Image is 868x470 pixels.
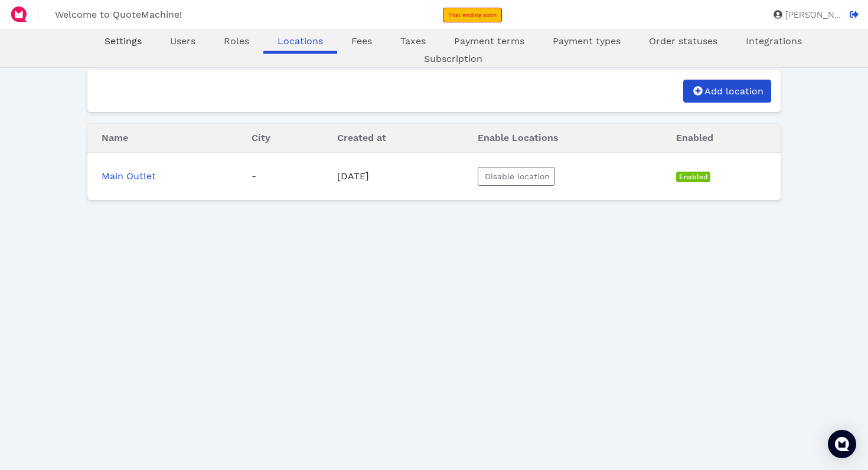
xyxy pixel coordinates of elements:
span: City [252,132,270,143]
span: Users [170,35,195,47]
a: Roles [210,34,263,48]
span: [DATE] [337,170,369,182]
span: Trial ending soon [448,12,497,18]
span: Disable location [483,172,550,181]
span: Subscription [424,53,482,64]
span: Welcome to QuoteMachine! [55,9,182,20]
button: Disable location [478,167,555,186]
span: Name [102,132,128,143]
a: Payment types [539,34,635,48]
span: Payment terms [454,35,524,47]
span: Created at [337,132,386,143]
a: Locations [263,34,337,48]
span: Enable Locations [478,132,559,143]
a: Fees [337,34,386,48]
span: Enabled [676,132,713,143]
span: Locations [278,35,323,47]
a: Users [156,34,210,48]
img: QuoteM_icon_flat.png [9,5,28,24]
span: Add location [703,86,763,97]
div: Open Intercom Messenger [828,430,856,458]
span: [PERSON_NAME] [782,11,841,19]
span: Order statuses [649,35,717,47]
a: Trial ending soon [443,8,502,22]
span: Fees [351,35,372,47]
span: Taxes [400,35,426,47]
span: Payment types [553,35,621,47]
a: Integrations [732,34,816,48]
a: Taxes [386,34,440,48]
span: Integrations [746,35,802,47]
a: Add location [683,80,771,103]
span: Enabled [679,173,708,181]
td: - [237,153,323,201]
a: Main Outlet [102,170,156,182]
a: Settings [90,34,156,48]
span: Roles [224,35,249,47]
a: Order statuses [635,34,732,48]
a: Payment terms [440,34,539,48]
a: Subscription [410,52,497,66]
span: Settings [105,35,142,47]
